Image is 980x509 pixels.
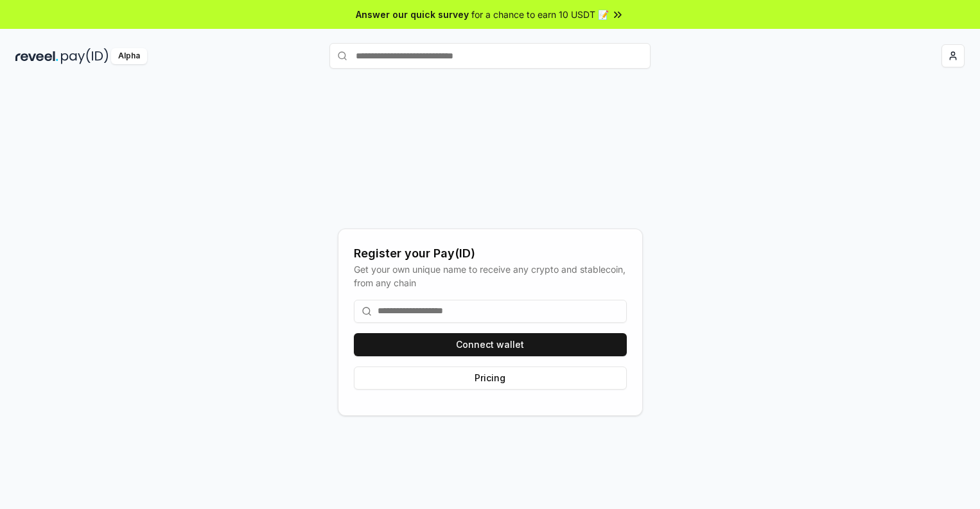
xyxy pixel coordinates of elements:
button: Pricing [354,367,627,390]
div: Alpha [111,48,147,64]
div: Get your own unique name to receive any crypto and stablecoin, from any chain [354,263,627,289]
div: Register your Pay(ID) [354,245,627,263]
span: Answer our quick survey [356,8,469,21]
button: Connect wallet [354,333,627,356]
img: pay_id [61,48,109,64]
img: reveel_dark [15,48,58,64]
span: for a chance to earn 10 USDT 📝 [471,8,609,21]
